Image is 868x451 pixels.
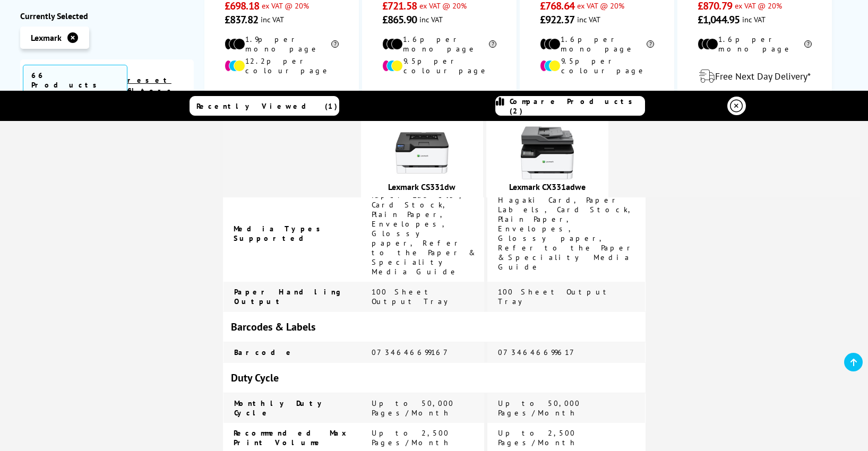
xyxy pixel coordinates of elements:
[540,34,654,54] li: 1.6p per mono page
[23,65,127,105] span: 66 Products Found
[419,14,443,24] span: inc VAT
[521,126,574,179] img: Lexmark-CX331adwe-Front-Small.jpg
[234,287,344,306] span: Paper Handling Output
[231,371,279,385] span: Duty Cycle
[225,56,339,75] li: 12.2p per colour page
[698,13,740,27] span: £1,044.95
[234,398,326,418] span: Monthly Duty Cycle
[372,398,454,418] span: Up to 50,000 Pages/Month
[382,56,496,75] li: 9.5p per colour page
[225,13,258,27] span: £837.82
[231,320,315,334] span: Barcodes & Labels
[372,190,471,276] span: Paper Labels, Card Stock, Plain Paper, Envelopes, Glossy paper, Refer to the Paper & Speciality M...
[742,14,766,24] span: inc VAT
[388,181,456,192] a: Lexmark CS331dw
[498,428,577,447] span: Up to 2,500 Pages/Month
[190,96,339,116] a: Recently Viewed (1)
[20,11,194,21] div: Currently Selected
[698,34,812,54] li: 1.6p per mono page
[735,1,782,11] span: ex VAT @ 20%
[234,428,350,447] span: Recommended Max Print Volume
[31,32,62,43] span: Lexmark
[683,62,826,91] div: modal_delivery
[261,14,284,24] span: inc VAT
[526,83,668,113] div: modal_delivery
[498,348,578,357] span: 0734646699617
[498,287,611,306] span: 100 Sheet Output Tray
[225,34,339,54] li: 1.9p per mono page
[509,181,586,192] a: Lexmark CX331adwe
[372,348,451,357] span: 0734646699167
[382,13,417,27] span: £865.90
[396,126,449,179] img: Lexmark-C3326-Front-Small.jpg
[234,348,295,357] span: Barcode
[540,13,574,27] span: £922.37
[372,428,451,447] span: Up to 2,500 Pages/Month
[540,56,654,75] li: 9.5p per colour page
[196,101,338,111] span: Recently Viewed (1)
[382,34,496,54] li: 1.6p per mono page
[510,97,644,116] span: Compare Products (2)
[372,287,456,306] span: 100 Sheet Output Tray
[419,1,467,11] span: ex VAT @ 20%
[262,1,309,11] span: ex VAT @ 20%
[498,195,634,272] span: Hagaki Card, Paper Labels, Card Stock, Plain Paper, Envelopes, Glossy paper, Refer to the Paper &...
[495,96,645,116] a: Compare Products (2)
[498,398,580,418] span: Up to 50,000 Pages/Month
[210,83,353,113] div: modal_delivery
[234,224,326,243] span: Media Types Supported
[577,14,600,24] span: inc VAT
[577,1,624,11] span: ex VAT @ 20%
[127,75,177,96] a: reset filters
[368,83,511,113] div: modal_delivery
